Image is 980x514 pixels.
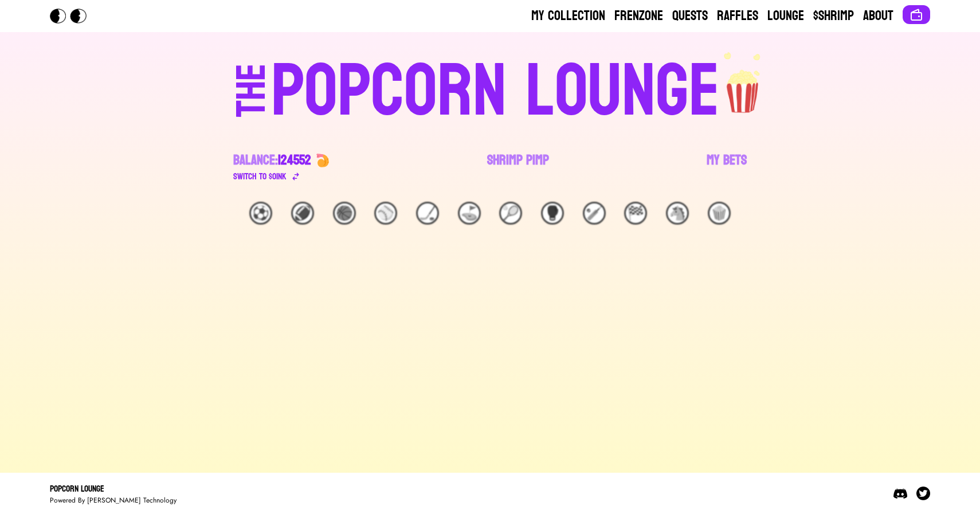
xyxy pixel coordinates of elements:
[458,202,481,225] div: ⛳️
[487,151,549,183] a: Shrimp Pimp
[863,7,893,25] a: About
[666,202,689,225] div: 🐴
[278,148,311,172] span: 124552
[614,7,663,25] a: Frenzone
[910,8,923,22] img: Connect wallet
[717,7,758,25] a: Raffles
[316,154,330,167] img: 🍤
[672,7,708,25] a: Quests
[291,202,314,225] div: 🏈
[916,486,930,500] img: Twitter
[50,496,177,505] div: Powered By [PERSON_NAME] Technology
[583,202,606,225] div: 🏏
[416,202,439,225] div: 🏒
[813,7,854,25] a: $Shrimp
[541,202,564,225] div: 🥊
[50,482,177,496] div: Popcorn Lounge
[893,486,907,500] img: Discord
[249,202,272,225] div: ⚽️
[233,170,287,183] div: Switch to $ OINK
[531,7,605,25] a: My Collection
[374,202,397,225] div: ⚾️
[624,202,647,225] div: 🏁
[271,55,720,128] div: POPCORN LOUNGE
[137,50,843,128] a: THEPOPCORN LOUNGEpopcorn
[231,64,272,140] div: THE
[233,151,311,170] div: Balance:
[720,50,767,115] img: popcorn
[707,151,747,183] a: My Bets
[333,202,356,225] div: 🏀
[50,9,96,23] img: Popcorn
[499,202,522,225] div: 🎾
[767,7,804,25] a: Lounge
[708,202,731,225] div: 🍿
